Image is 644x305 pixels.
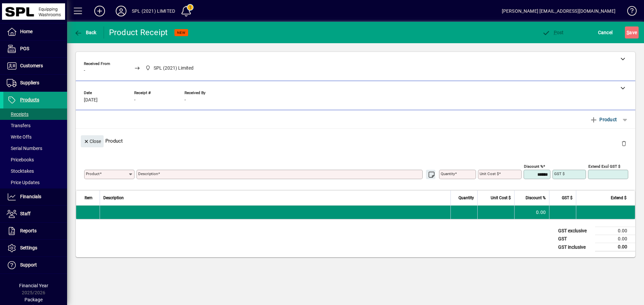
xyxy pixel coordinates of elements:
[84,68,85,73] span: -
[85,194,93,202] span: Item
[24,297,43,302] span: Package
[3,206,67,222] a: Staff
[7,146,42,151] span: Serial Numbers
[611,194,627,202] span: Extend $
[20,194,41,199] span: Financials
[20,29,33,34] span: Home
[84,136,101,147] span: Close
[459,194,474,202] span: Quantity
[7,157,34,162] span: Pricebooks
[540,26,566,39] button: Post
[3,143,67,154] a: Serial Numbers
[7,168,34,174] span: Stocktakes
[110,5,132,17] button: Profile
[72,26,98,39] button: Back
[627,27,637,38] span: ave
[7,123,31,128] span: Transfers
[20,63,43,68] span: Customers
[480,171,499,176] mat-label: Unit Cost $
[20,262,37,268] span: Support
[542,30,564,35] span: ost
[514,206,549,219] td: 0.00
[491,194,511,202] span: Unit Cost $
[74,30,97,35] span: Back
[109,27,168,38] div: Product Receipt
[625,26,639,39] button: Save
[555,227,595,235] td: GST exclusive
[20,97,39,102] span: Products
[595,227,635,235] td: 0.00
[76,129,635,153] div: Product
[154,65,194,72] span: SPL (2021) Limited
[86,171,100,176] mat-label: Product
[20,228,37,233] span: Reports
[441,171,455,176] mat-label: Quantity
[81,135,104,147] button: Close
[524,164,543,169] mat-label: Discount %
[19,283,48,288] span: Financial Year
[616,140,632,146] app-page-header-button: Delete
[89,5,110,17] button: Add
[622,1,636,23] a: Knowledge Base
[595,243,635,251] td: 0.00
[20,211,31,216] span: Staff
[7,111,29,117] span: Receipts
[84,97,98,103] span: [DATE]
[67,26,104,39] app-page-header-button: Back
[3,165,67,177] a: Stocktakes
[3,188,67,205] a: Financials
[3,120,67,131] a: Transfers
[3,223,67,239] a: Reports
[3,23,67,40] a: Home
[132,6,175,16] div: SPL (2021) LIMITED
[7,180,40,185] span: Price Updates
[3,240,67,256] a: Settings
[144,64,197,72] span: SPL (2021) Limited
[7,134,32,140] span: Write Offs
[554,171,565,176] mat-label: GST $
[138,171,158,176] mat-label: Description
[103,194,124,202] span: Description
[588,164,620,169] mat-label: Extend excl GST $
[20,80,39,85] span: Suppliers
[20,245,37,250] span: Settings
[627,30,629,35] span: S
[596,26,614,39] button: Cancel
[555,235,595,243] td: GST
[3,257,67,274] a: Support
[595,235,635,243] td: 0.00
[562,194,573,202] span: GST $
[20,46,29,51] span: POS
[3,154,67,165] a: Pricebooks
[134,97,136,103] span: -
[3,41,67,57] a: POS
[177,30,185,35] span: NEW
[554,30,557,35] span: P
[184,97,186,103] span: -
[3,131,67,143] a: Write Offs
[526,194,546,202] span: Discount %
[3,177,67,188] a: Price Updates
[3,75,67,91] a: Suppliers
[502,6,615,16] div: [PERSON_NAME] [EMAIL_ADDRESS][DOMAIN_NAME]
[3,58,67,74] a: Customers
[616,135,632,151] button: Delete
[3,108,67,120] a: Receipts
[555,243,595,251] td: GST inclusive
[79,138,105,144] app-page-header-button: Close
[598,27,613,38] span: Cancel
